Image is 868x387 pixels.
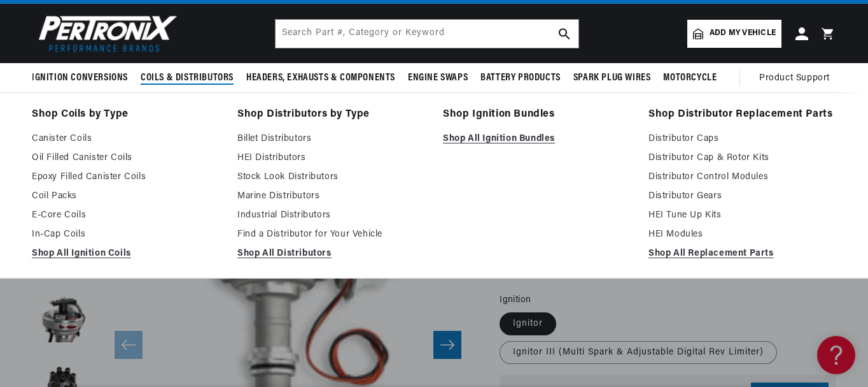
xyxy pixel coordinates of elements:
summary: Product Support [759,63,836,94]
a: Stock Look Distributors [237,170,425,185]
a: Shop All Distributors [237,246,425,261]
button: Slide right [433,331,461,359]
a: Distributor Control Modules [648,170,836,185]
span: Spark Plug Wires [573,71,651,85]
button: search button [550,20,578,48]
a: Marine Distributors [237,189,425,204]
summary: Engine Swaps [402,63,474,93]
span: Engine Swaps [408,71,468,85]
a: HEI Tune Up Kits [648,208,836,223]
label: Ignitor [500,312,556,335]
a: Distributor Caps [648,131,836,147]
a: Billet Distributors [237,131,425,147]
span: Motorcycle [663,71,717,85]
a: Shop Distributor Replacement Parts [648,106,836,124]
summary: Ignition Conversions [32,63,134,93]
a: Shop Distributors by Type [237,106,425,124]
summary: Coils & Distributors [134,63,240,93]
span: Battery Products [480,71,561,85]
a: Industrial Distributors [237,208,425,223]
a: Canister Coils [32,131,220,147]
a: HEI Distributors [237,150,425,166]
summary: Headers, Exhausts & Components [240,63,402,93]
a: In-Cap Coils [32,227,220,242]
summary: Spark Plug Wires [567,63,657,93]
button: Slide left [115,331,143,359]
input: Search Part #, Category or Keyword [276,20,578,48]
a: Find a Distributor for Your Vehicle [237,227,425,242]
a: Epoxy Filled Canister Coils [32,170,220,185]
summary: Battery Products [474,63,567,93]
a: Add my vehicle [687,20,781,48]
span: Ignition Conversions [32,71,128,85]
a: Shop All Ignition Bundles [443,131,631,147]
a: Coil Packs [32,189,220,204]
a: Shop Coils by Type [32,106,220,124]
a: Oil Filled Canister Coils [32,150,220,166]
a: HEI Modules [648,227,836,242]
span: Add my vehicle [710,27,776,40]
span: Coils & Distributors [141,71,234,85]
img: Pertronix [32,11,178,55]
a: Shop Ignition Bundles [443,106,631,124]
a: Distributor Gears [648,189,836,204]
summary: Motorcycle [657,63,723,93]
span: Headers, Exhausts & Components [246,71,395,85]
a: Distributor Cap & Rotor Kits [648,150,836,166]
button: Load image 3 in gallery view [32,281,95,345]
a: E-Core Coils [32,208,220,223]
span: Product Support [759,71,830,85]
a: Shop All Replacement Parts [648,246,836,261]
legend: Ignition [500,293,532,307]
a: Shop All Ignition Coils [32,246,220,261]
label: Ignitor III (Multi Spark & Adjustable Digital Rev Limiter) [500,341,777,364]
